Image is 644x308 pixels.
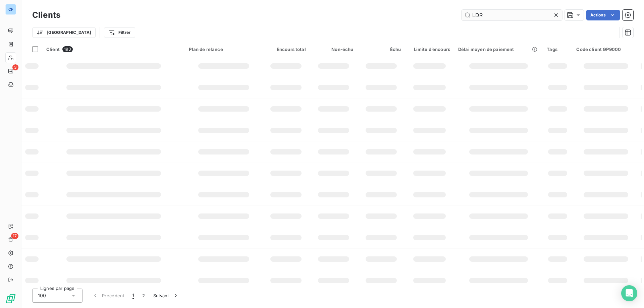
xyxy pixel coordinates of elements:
span: 17 [11,233,18,239]
div: Non-échu [314,47,354,52]
button: 2 [138,289,149,303]
h3: Clients [32,9,60,21]
span: 193 [62,46,73,52]
img: Logo LeanPay [5,293,16,304]
button: 1 [128,289,138,303]
button: Précédent [88,289,128,303]
button: Filtrer [104,27,135,38]
input: Rechercher [462,10,562,20]
span: 1 [132,292,134,299]
div: Délai moyen de paiement [458,47,539,52]
div: Code client GP9000 [576,47,635,52]
button: Suivant [149,289,183,303]
div: Open Intercom Messenger [621,285,637,301]
button: Actions [586,10,620,20]
div: Limite d’encours [409,47,450,52]
button: [GEOGRAPHIC_DATA] [32,27,96,38]
div: Échu [362,47,401,52]
span: Client [46,47,60,52]
div: Tags [547,47,568,52]
div: Plan de relance [189,47,258,52]
span: 3 [12,64,18,70]
span: 100 [38,292,46,299]
div: CF [5,4,16,15]
div: Encours total [266,47,306,52]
